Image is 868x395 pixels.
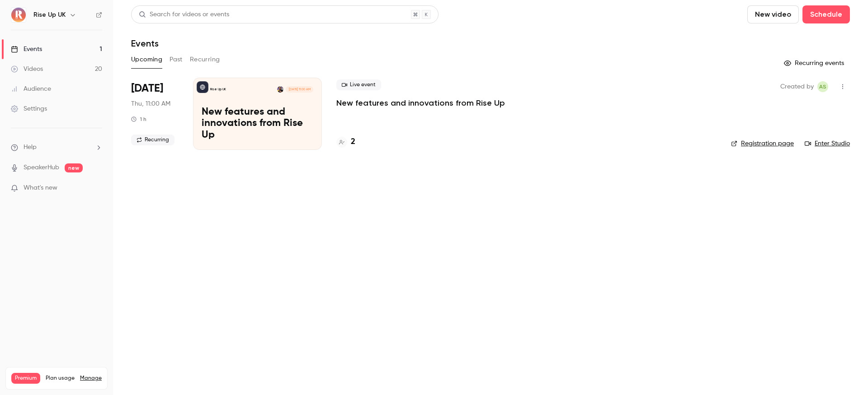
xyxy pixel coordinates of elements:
[805,139,850,148] a: Enter Studio
[819,81,826,92] span: AS
[286,86,313,93] span: [DATE] 11:00 AM
[139,10,229,19] div: Search for videos or events
[277,86,283,93] img: Glenn Diedrich
[11,84,51,93] div: Audience
[80,375,102,382] a: Manage
[11,45,42,54] div: Events
[46,375,75,382] span: Plan usage
[202,107,313,141] p: New features and innovations from Rise Up
[131,116,146,123] div: 1 h
[336,79,381,90] span: Live event
[131,99,170,108] span: Thu, 11:00 AM
[11,8,26,22] img: Rise Up UK
[747,5,799,23] button: New video
[65,163,83,172] span: new
[131,135,175,145] span: Recurring
[336,98,505,108] a: New features and innovations from Rise Up
[131,52,162,67] button: Upcoming
[33,10,66,19] h6: Rise Up UK
[780,56,850,70] button: Recurring events
[351,136,355,148] h4: 2
[731,139,794,148] a: Registration page
[131,81,163,96] span: [DATE]
[24,163,59,172] a: SpeakerHub
[11,373,40,384] span: Premium
[11,104,47,113] div: Settings
[780,81,814,92] span: Created by
[131,38,159,49] h1: Events
[170,52,183,67] button: Past
[24,183,57,193] span: What's new
[802,5,850,23] button: Schedule
[190,52,220,67] button: Recurring
[336,136,355,148] a: 2
[131,78,179,150] div: Sep 25 Thu, 11:00 AM (Europe/London)
[11,65,43,74] div: Videos
[817,81,828,92] span: Aliocha Segard
[24,143,37,152] span: Help
[11,143,102,152] li: help-dropdown-opener
[210,87,226,92] p: Rise Up UK
[193,78,322,150] a: New features and innovations from Rise UpRise Up UKGlenn Diedrich[DATE] 11:00 AMNew features and ...
[91,184,102,192] iframe: Noticeable Trigger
